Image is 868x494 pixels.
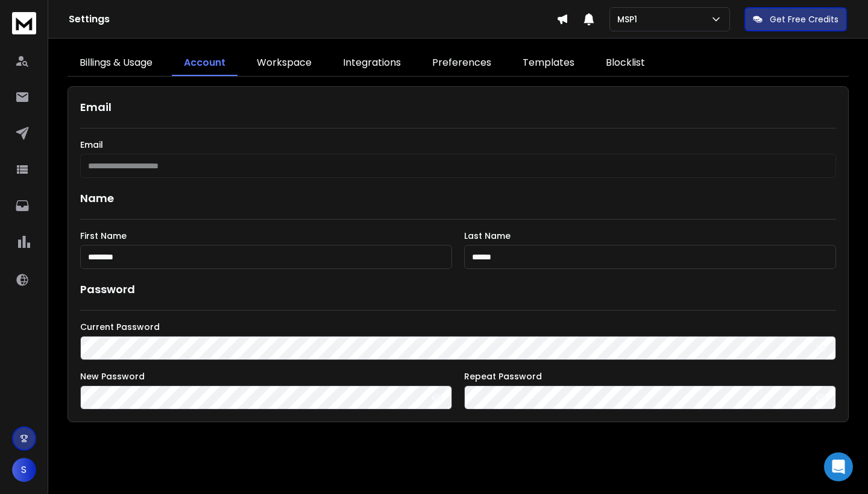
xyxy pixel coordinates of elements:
a: Billings & Usage [68,51,165,76]
div: Open Intercom Messenger [824,452,853,481]
button: S [12,458,36,482]
a: Workspace [245,51,324,76]
label: Current Password [80,323,836,331]
p: MSP1 [617,13,642,25]
a: Blocklist [594,51,657,76]
label: First Name [80,232,452,240]
a: Templates [511,51,587,76]
a: Account [172,51,237,76]
h1: Name [80,190,836,207]
p: Get Free Credits [770,13,838,25]
a: Integrations [331,51,413,76]
label: Email [80,141,836,149]
button: Get Free Credits [744,7,847,31]
label: Last Name [464,232,836,240]
h1: Password [80,281,135,298]
h1: Email [80,99,836,116]
h1: Settings [69,12,556,27]
label: New Password [80,372,452,381]
a: Preferences [420,51,503,76]
label: Repeat Password [464,372,836,381]
img: logo [12,12,36,34]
